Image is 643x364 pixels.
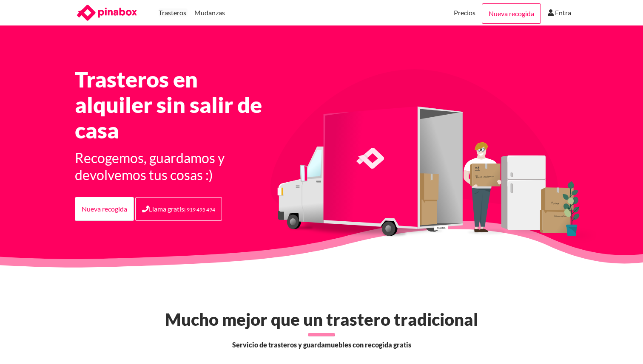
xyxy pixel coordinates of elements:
small: | 919 495 494 [184,206,215,213]
h2: Mucho mejor que un trastero tradicional [70,309,573,330]
a: Llama gratis| 919 495 494 [135,197,222,221]
h1: Trasteros en alquiler sin salir de casa [75,66,276,143]
a: Nueva recogida [482,3,541,24]
h3: Recogemos, guardamos y devolvemos tus cosas :) [75,150,276,183]
a: Nueva recogida [75,197,134,221]
span: Servicio de trasteros y guardamuebles con recogida gratis [232,340,411,350]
